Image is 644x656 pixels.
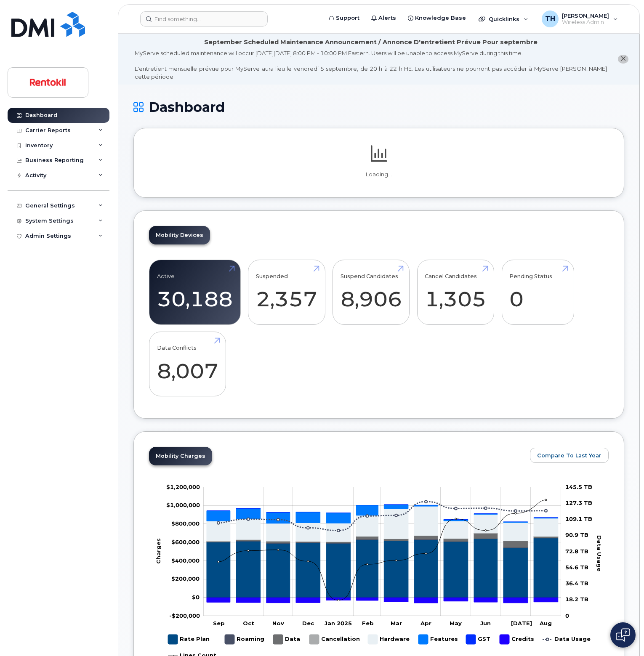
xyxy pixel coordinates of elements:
tspan: Sep [213,619,224,626]
a: Pending Status 0 [509,265,566,320]
g: Cancellation [309,631,360,648]
g: $0 [171,557,200,563]
tspan: [DATE] [511,619,532,626]
a: Data Conflicts 8,007 [157,336,218,392]
tspan: Oct [242,619,254,626]
tspan: Jan 2025 [325,619,352,626]
tspan: 90.9 TB [565,531,588,538]
a: Active 30,188 [157,265,233,320]
tspan: 127.3 TB [565,499,592,506]
g: $0 [171,520,200,527]
tspan: Charges [154,538,161,563]
a: Suspend Candidates 8,906 [341,265,402,320]
tspan: -$200,000 [169,612,200,619]
g: Data Usage [543,631,591,648]
a: Mobility Charges [149,447,212,465]
g: Rate Plan [207,538,558,598]
tspan: Apr [420,619,431,626]
g: Roaming [225,631,265,648]
g: GST [466,631,491,648]
img: Open chat [616,628,630,642]
tspan: 0 [565,612,569,619]
tspan: May [450,619,462,626]
g: Data [273,631,301,648]
g: Features [207,505,558,523]
div: MyServe scheduled maintenance will occur [DATE][DATE] 8:00 PM - 10:00 PM Eastern. Users will be u... [135,49,607,80]
g: $0 [171,575,200,582]
tspan: $600,000 [171,539,200,545]
a: Suspended 2,357 [256,265,317,320]
g: Features [418,631,458,648]
tspan: Feb [362,619,373,626]
tspan: Data Usage [596,535,603,571]
g: Credits [500,631,534,648]
tspan: $1,200,000 [166,483,200,490]
tspan: $200,000 [171,575,200,582]
tspan: $0 [192,594,200,600]
tspan: 36.4 TB [565,580,588,587]
g: $0 [169,612,200,619]
div: September Scheduled Maintenance Announcement / Annonce D'entretient Prévue Pour septembre [204,38,538,47]
tspan: Jun [480,619,491,626]
tspan: Mar [390,619,402,626]
g: Rate Plan [168,631,210,648]
g: $0 [166,502,200,508]
tspan: 18.2 TB [565,596,588,603]
a: Cancel Candidates 1,305 [425,265,486,320]
g: $0 [171,539,200,545]
button: close notification [618,55,628,64]
a: Mobility Devices [149,226,210,244]
g: Hardware [207,506,558,542]
tspan: Nov [272,619,284,626]
g: Credits [207,598,558,603]
tspan: $1,000,000 [166,502,200,508]
tspan: 109.1 TB [565,515,592,522]
tspan: 72.8 TB [565,547,588,554]
tspan: 54.6 TB [565,564,588,571]
tspan: $400,000 [171,557,200,563]
button: Compare To Last Year [530,448,609,463]
h1: Dashboard [133,100,624,114]
tspan: 145.5 TB [565,483,592,490]
tspan: Dec [302,619,314,626]
g: Hardware [368,631,410,648]
tspan: $800,000 [171,520,200,527]
g: $0 [166,483,200,490]
tspan: Aug [539,619,552,626]
p: Loading... [149,171,609,178]
span: Compare To Last Year [537,451,601,459]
